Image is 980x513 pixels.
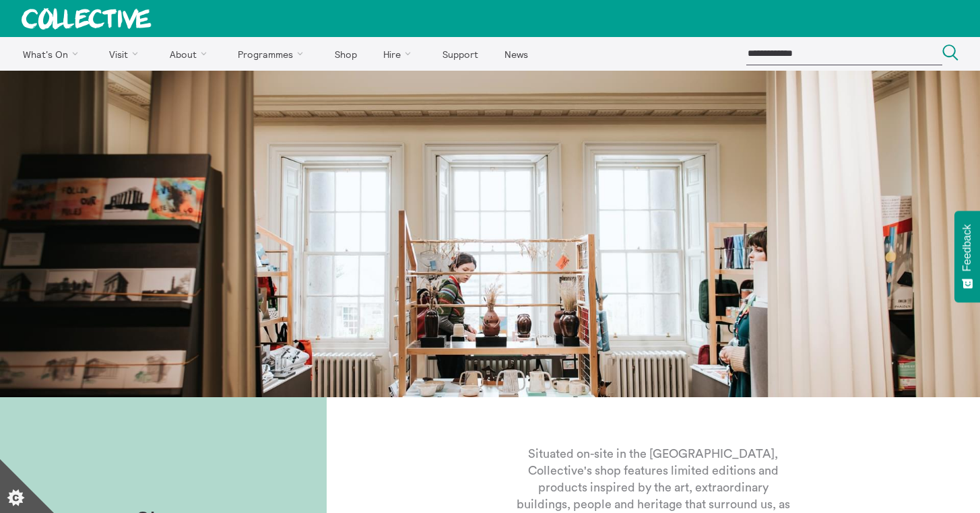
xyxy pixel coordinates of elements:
a: Visit [98,37,156,71]
a: Support [430,37,490,71]
a: What's On [11,37,95,71]
a: About [158,37,224,71]
button: Feedback - Show survey [954,211,980,302]
span: Feedback [961,224,973,271]
a: News [492,37,540,71]
a: Hire [372,37,428,71]
a: Programmes [226,37,321,71]
a: Shop [323,37,368,71]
